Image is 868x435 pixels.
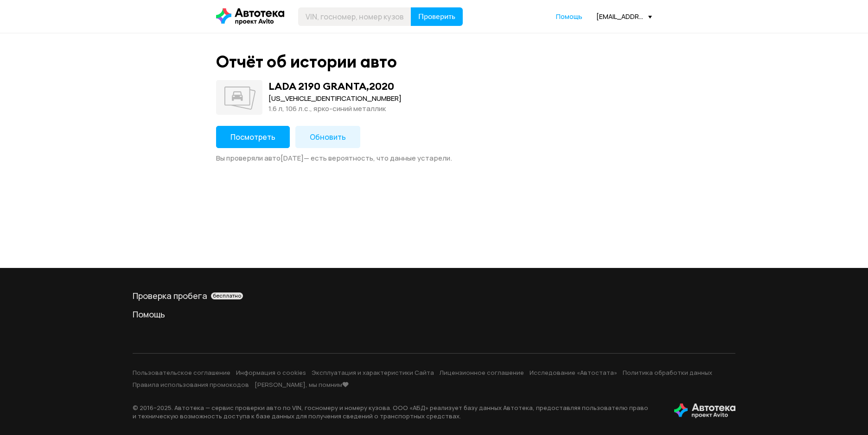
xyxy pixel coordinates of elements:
[312,368,434,377] a: Эксплуатация и характеристики Сайта
[236,368,306,377] a: Информация о cookies
[216,154,652,163] div: Вы проверяли авто [DATE] — есть вероятность, что данные устарели.
[133,368,230,377] a: Пользовательское соглашение
[623,368,712,377] a: Политика обработки данных
[133,290,735,301] div: Проверка пробега
[133,309,735,320] a: Помощь
[216,126,290,148] button: Посмотреть
[133,380,249,389] a: Правила использования промокодов
[556,12,582,21] a: Помощь
[596,12,652,21] div: [EMAIL_ADDRESS][DOMAIN_NAME]
[216,52,397,72] div: Отчёт об истории авто
[268,80,394,92] div: LADA 2190 GRANTA , 2020
[530,368,617,377] a: Исследование «Автостата»
[268,104,402,114] div: 1.6 л, 106 л.c., ярко-синий металлик
[440,368,524,377] a: Лицензионное соглашение
[298,7,411,26] input: VIN, госномер, номер кузова
[674,404,735,418] img: tWS6KzJlK1XUpy65r7uaHVIs4JI6Dha8Nraz9T2hA03BhoCc4MtbvZCxBLwJIh+mQSIAkLBJpqMoKVdP8sONaFJLCz6I0+pu7...
[268,93,402,104] div: [US_VEHICLE_IDENTIFICATION_NUMBER]
[230,132,275,142] span: Посмотреть
[411,7,463,26] button: Проверить
[213,292,241,299] span: бесплатно
[295,126,360,148] button: Обновить
[133,404,659,420] p: © 2016– 2025 . Автотека — сервис проверки авто по VIN, госномеру и номеру кузова. ООО «АБД» реали...
[310,132,346,142] span: Обновить
[255,380,349,389] a: [PERSON_NAME], мы помним
[418,13,455,20] span: Проверить
[133,290,735,301] a: Проверка пробегабесплатно
[556,12,582,21] span: Помощь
